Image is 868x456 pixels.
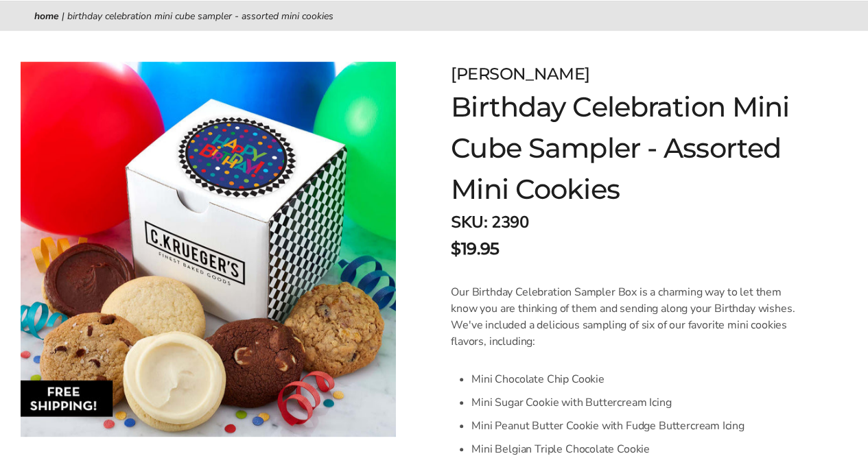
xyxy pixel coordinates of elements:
span: Mini Chocolate Chip Cookie [471,372,604,387]
span: $19.95 [451,237,499,261]
p: Our Birthday Celebration Sampler Box is a charming way to let them know you are thinking of them ... [451,284,799,350]
a: Home [34,10,59,23]
span: Birthday Celebration Mini Cube Sampler - Assorted Mini Cookies [67,10,333,23]
nav: breadcrumbs [34,8,834,24]
img: Birthday Celebration Mini Cube Sampler - Assorted Mini Cookies [21,62,396,437]
span: 2390 [491,211,528,233]
span: Mini Peanut Butter Cookie with Fudge Buttercream Icing [471,418,744,433]
div: [PERSON_NAME] [451,62,799,86]
strong: SKU: [451,211,487,233]
span: | [62,10,64,23]
span: Mini Sugar Cookie with Buttercream Icing [471,395,671,410]
h1: Birthday Celebration Mini Cube Sampler - Assorted Mini Cookies [451,86,799,210]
